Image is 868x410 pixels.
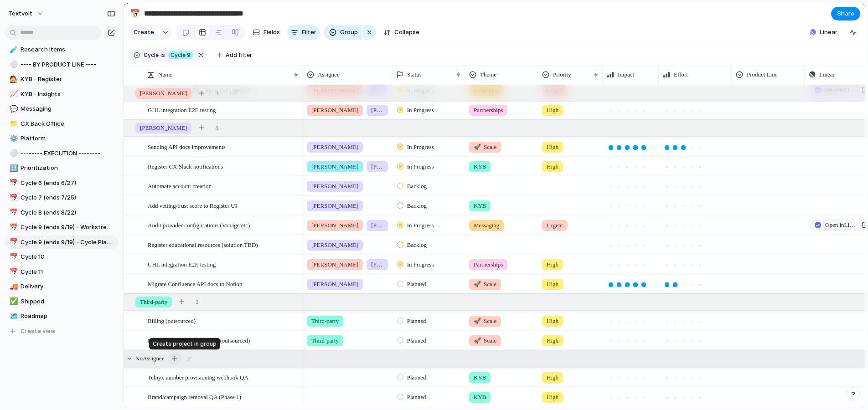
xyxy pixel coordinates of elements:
[8,60,17,69] button: ⚪
[831,7,860,20] button: Share
[311,260,358,269] span: [PERSON_NAME]
[21,104,115,113] span: Messaging
[5,280,119,293] a: 🚚Delivery
[148,391,241,402] span: Brand/campaign removal QA (Phase 1)
[5,161,119,175] a: 🔢Prioritization
[10,118,16,129] div: 📁
[21,312,115,321] span: Roadmap
[10,89,16,99] div: 📈
[8,193,17,202] button: 📅
[148,259,216,269] span: GHL integration E2E testing
[128,25,159,40] button: Create
[263,28,280,37] span: Fields
[5,191,119,205] div: 📅Cycle 7 (ends 7/25)
[148,220,250,230] span: Audit provider configurations (Vonage etc)
[5,147,119,160] a: ⚪-------- EXECUTION --------
[5,102,119,116] a: 💬Messaging
[21,282,115,291] span: Delivery
[311,143,358,152] span: [PERSON_NAME]
[144,51,159,59] span: Cycle
[8,164,17,173] button: 🔢
[474,337,481,344] span: 🚀
[10,163,16,174] div: 🔢
[474,260,503,269] span: Partnerships
[837,9,854,18] span: Share
[474,162,486,171] span: KYB
[21,164,115,173] span: Prioritization
[21,45,115,54] span: Research Items
[825,220,858,230] span: Open in Linear
[674,70,688,79] span: Effort
[311,317,339,326] span: Third-party
[371,260,383,269] span: [PERSON_NAME]
[148,278,243,289] span: Migrate Confluence API docs to Notion
[149,338,220,350] div: Create project in group
[5,324,119,338] button: Create view
[311,182,358,191] span: [PERSON_NAME]
[474,221,499,230] span: Messaging
[547,143,558,152] span: High
[10,207,16,218] div: 📅
[21,193,115,202] span: Cycle 7 (ends 7/25)
[10,311,16,322] div: 🗺️
[407,241,427,250] span: Backlog
[8,223,17,232] button: 📅
[226,51,252,59] span: Add filter
[160,51,165,59] span: is
[5,43,119,56] a: 🧪Research Items
[21,327,56,336] span: Create view
[407,336,426,345] span: Planned
[474,336,496,345] span: Scale
[135,354,165,363] span: No Assignee
[21,267,115,277] span: Cycle 11
[474,317,496,326] span: Scale
[8,104,17,113] button: 💬
[8,297,17,306] button: ✅
[547,106,558,115] span: High
[8,208,17,217] button: 📅
[5,220,119,234] div: 📅Cycle 9 (ends 9/19) - Workstreams
[148,141,226,152] span: Sending API docs improvements
[10,282,16,292] div: 🚚
[371,106,383,115] span: [PERSON_NAME]
[212,49,258,61] button: Add filter
[547,393,558,402] span: High
[166,50,195,60] button: Cycle 9
[547,280,558,289] span: High
[8,45,17,54] button: 🧪
[21,252,115,261] span: Cycle 10
[474,281,481,287] span: 🚀
[148,372,248,382] span: Telnyx number provisioning webhook QA
[130,7,140,20] div: 📅
[8,90,17,99] button: 📈
[747,70,778,79] span: Product Line
[5,117,119,131] a: 📁CX Back Office
[10,222,16,233] div: 📅
[21,149,115,158] span: -------- EXECUTION --------
[5,206,119,220] div: 📅Cycle 8 (ends 8/22)
[618,70,634,79] span: Impact
[371,221,383,230] span: [PERSON_NAME]
[10,104,16,114] div: 💬
[407,182,427,191] span: Backlog
[302,28,316,37] span: Filter
[5,176,119,190] a: 📅Cycle 6 (ends 6/27)
[820,28,837,37] span: Linear
[474,280,496,289] span: Scale
[311,280,358,289] span: [PERSON_NAME]
[5,250,119,264] a: 📅Cycle 10
[21,238,115,247] span: Cycle 9 (ends 9/19) - Cycle Planning
[5,58,119,72] a: ⚪---- BY PRODUCT LINE ----
[140,123,187,133] span: [PERSON_NAME]
[311,201,358,210] span: [PERSON_NAME]
[311,221,358,230] span: [PERSON_NAME]
[287,25,320,40] button: Filter
[5,236,119,249] a: 📅Cycle 9 (ends 9/19) - Cycle Planning
[547,162,558,171] span: High
[480,70,496,79] span: Theme
[407,280,426,289] span: Planned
